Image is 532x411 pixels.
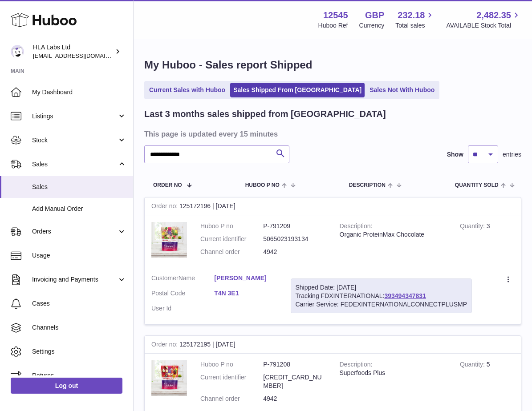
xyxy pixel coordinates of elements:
[263,222,326,230] dd: P-791209
[263,235,326,243] dd: 5065023193134
[200,373,263,390] dt: Current identifier
[349,182,386,188] span: Description
[151,274,179,282] span: Customer
[32,112,117,121] span: Listings
[398,9,425,21] span: 232.18
[32,347,126,356] span: Settings
[245,182,280,188] span: Huboo P no
[503,150,521,159] span: entries
[151,222,187,258] img: 125451756940624.jpg
[144,58,521,72] h1: My Huboo - Sales report Shipped
[32,371,126,380] span: Returns
[145,336,521,354] div: 125172195 | [DATE]
[455,182,499,188] span: Quantity Sold
[32,275,117,284] span: Invoicing and Payments
[340,361,373,370] strong: Description
[323,9,348,21] strong: 12545
[214,274,277,282] a: [PERSON_NAME]
[263,373,326,390] dd: [CREDIT_CARD_NUMBER]
[11,45,24,58] img: clinton@newgendirect.com
[32,251,126,260] span: Usage
[296,283,467,292] div: Shipped Date: [DATE]
[151,289,214,300] dt: Postal Code
[340,230,447,239] div: Organic ProteinMax Chocolate
[460,361,487,370] strong: Quantity
[33,43,113,60] div: HLA Labs Ltd
[296,300,467,309] div: Carrier Service: FEDEXINTERNATIONALCONNECTPLUSMP
[359,21,385,30] div: Currency
[263,248,326,256] dd: 4942
[340,222,373,232] strong: Description
[263,360,326,369] dd: P-791208
[263,395,326,403] dd: 4942
[446,9,521,30] a: 2,482.35 AVAILABLE Stock Total
[144,129,519,139] h3: This page is updated every 15 minutes
[151,304,214,313] dt: User Id
[447,150,463,159] label: Show
[11,378,122,394] a: Log out
[200,248,263,256] dt: Channel order
[32,183,126,191] span: Sales
[32,160,117,169] span: Sales
[200,360,263,369] dt: Huboo P no
[145,197,521,215] div: 125172196 | [DATE]
[32,323,126,332] span: Channels
[200,235,263,243] dt: Current identifier
[340,369,447,377] div: Superfoods Plus
[200,395,263,403] dt: Channel order
[151,341,179,350] strong: Order no
[395,21,435,30] span: Total sales
[214,289,277,298] a: T4N 3E1
[384,292,426,299] a: 393494347831
[460,222,487,232] strong: Quantity
[446,21,521,30] span: AVAILABLE Stock Total
[151,202,179,212] strong: Order no
[32,299,126,308] span: Cases
[146,83,228,97] a: Current Sales with Huboo
[365,9,384,21] strong: GBP
[153,182,182,188] span: Order No
[144,108,386,120] h2: Last 3 months sales shipped from [GEOGRAPHIC_DATA]
[32,205,126,213] span: Add Manual Order
[395,9,435,30] a: 232.18 Total sales
[291,278,472,314] div: Tracking FDXINTERNATIONAL:
[230,83,365,97] a: Sales Shipped From [GEOGRAPHIC_DATA]
[151,360,187,396] img: 125451756937823.jpg
[200,222,263,230] dt: Huboo P no
[453,215,521,267] td: 3
[151,274,214,285] dt: Name
[476,9,511,21] span: 2,482.35
[32,88,126,97] span: My Dashboard
[366,83,438,97] a: Sales Not With Huboo
[32,227,117,236] span: Orders
[318,21,348,30] div: Huboo Ref
[33,52,131,59] span: [EMAIL_ADDRESS][DOMAIN_NAME]
[32,136,117,145] span: Stock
